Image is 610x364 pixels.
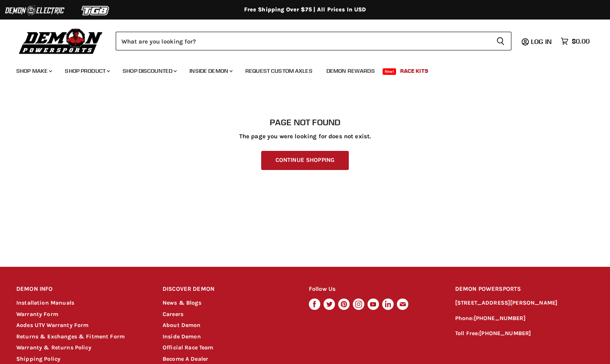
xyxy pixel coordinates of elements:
[479,330,531,337] a: [PHONE_NUMBER]
[116,32,490,50] input: Search
[16,118,594,127] h1: Page not found
[16,322,88,329] a: Aodes UTV Warranty Form
[455,299,594,308] p: [STREET_ADDRESS][PERSON_NAME]
[116,32,511,50] form: Product
[557,35,594,47] a: $0.00
[16,280,147,299] h2: DEMON INFO
[320,63,381,79] a: Demon Rewards
[572,37,590,45] span: $0.00
[455,329,594,338] p: Toll Free:
[16,299,74,306] a: Installation Manuals
[163,344,214,351] a: Official Race Team
[239,63,319,79] a: Request Custom Axles
[455,280,594,299] h2: DEMON POWERSPORTS
[16,311,58,318] a: Warranty Form
[4,3,65,18] img: Demon Electric Logo 2
[163,355,208,362] a: Become A Dealer
[163,299,201,306] a: News & Blogs
[163,333,201,340] a: Inside Demon
[474,315,526,322] a: [PHONE_NUMBER]
[163,322,201,329] a: About Demon
[16,26,106,55] img: Demon Powersports
[10,63,57,79] a: Shop Make
[163,280,293,299] h2: DISCOVER DEMON
[16,355,60,362] a: Shipping Policy
[183,63,238,79] a: Inside Demon
[309,280,440,299] h2: Follow Us
[261,151,349,170] a: Continue Shopping
[65,3,126,18] img: TGB Logo 2
[527,38,557,45] a: Log in
[490,32,511,50] button: Search
[16,344,91,351] a: Warranty & Returns Policy
[455,314,594,323] p: Phone:
[531,37,552,46] span: Log in
[394,63,434,79] a: Race Kits
[59,63,115,79] a: Shop Product
[16,133,594,140] p: The page you were looking for does not exist.
[16,333,125,340] a: Returns & Exchanges & Fitment Form
[117,63,182,79] a: Shop Discounted
[163,311,183,318] a: Careers
[383,68,396,75] span: New!
[10,59,588,79] ul: Main menu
